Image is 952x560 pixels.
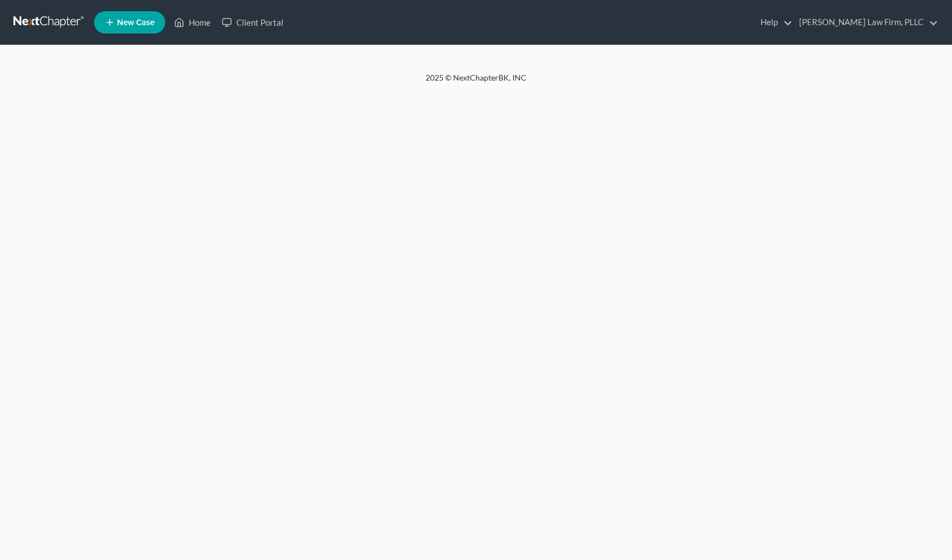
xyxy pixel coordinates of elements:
[216,12,289,32] a: Client Portal
[94,11,165,34] new-legal-case-button: New Case
[794,12,938,32] a: [PERSON_NAME] Law Firm, PLLC
[755,12,792,32] a: Help
[169,12,216,32] a: Home
[157,72,795,92] div: 2025 © NextChapterBK, INC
